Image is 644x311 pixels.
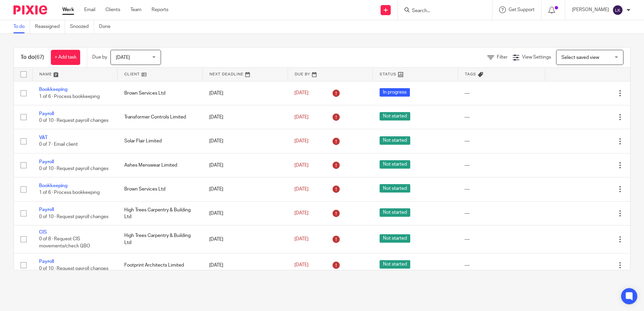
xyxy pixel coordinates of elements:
a: Team [130,6,141,13]
td: High Trees Carpentry & Building Ltd [118,226,203,253]
span: Not started [380,234,410,243]
a: Bookkeeping [39,87,67,92]
td: Brown Services Ltd [118,177,203,201]
span: Tags [465,72,476,76]
img: svg%3E [612,5,623,15]
span: (67) [35,55,44,60]
h1: To do [21,54,44,61]
span: [DATE] [294,163,309,168]
a: Clients [105,6,120,13]
td: [DATE] [202,226,288,253]
span: Not started [380,112,410,120]
span: Select saved view [561,55,599,60]
a: Reports [152,6,168,13]
a: Done [99,20,116,33]
td: Brown Services Ltd [118,81,203,105]
div: --- [464,236,538,243]
td: [DATE] [202,81,288,105]
td: [DATE] [202,153,288,177]
td: Ashes Menswear Limited [118,153,203,177]
td: Transformer Controls Limited [118,105,203,129]
span: 0 of 7 · Email client [39,142,78,147]
span: 1 of 6 · Process bookkeeping [39,94,100,99]
a: CIS [39,230,47,235]
td: Solar Flair Limited [118,129,203,153]
span: [DATE] [294,91,309,96]
span: [DATE] [294,115,309,119]
td: [DATE] [202,253,288,277]
a: Bookkeeping [39,183,67,188]
span: [DATE] [294,187,309,192]
a: Reassigned [35,20,65,33]
div: --- [464,90,538,97]
div: --- [464,162,538,169]
span: In progress [380,88,410,97]
a: Work [62,6,74,13]
img: Pixie [13,5,47,14]
span: Not started [380,260,410,269]
div: --- [464,186,538,193]
a: Payroll [39,111,54,116]
div: --- [464,262,538,269]
span: View Settings [522,55,551,60]
a: To do [13,20,30,33]
span: 1 of 6 · Process bookkeeping [39,191,100,195]
td: Footprint Architects Limited [118,253,203,277]
td: [DATE] [202,129,288,153]
span: 0 of 10 · Request payroll changes [39,266,108,271]
span: Not started [380,184,410,193]
span: [DATE] [294,237,309,242]
span: 0 of 10 · Request payroll changes [39,118,108,123]
p: [PERSON_NAME] [572,6,609,13]
div: --- [464,210,538,217]
span: 0 of 10 · Request payroll changes [39,214,108,219]
span: [DATE] [116,55,130,60]
span: Not started [380,136,410,145]
a: Payroll [39,259,54,264]
div: --- [464,114,538,120]
td: High Trees Carpentry & Building Ltd [118,201,203,225]
a: + Add task [51,50,80,65]
span: Not started [380,208,410,217]
td: [DATE] [202,201,288,225]
span: Filter [497,55,508,60]
a: Snoozed [70,20,94,33]
span: [DATE] [294,139,309,143]
p: Due by [92,54,107,61]
a: Payroll [39,160,54,164]
div: --- [464,138,538,144]
span: [DATE] [294,211,309,216]
span: 0 of 8 · Request CIS movements/check QBO [39,237,90,249]
span: Get Support [509,7,535,12]
td: [DATE] [202,177,288,201]
input: Search [411,8,472,14]
a: Email [84,6,95,13]
a: VAT [39,135,47,140]
span: Not started [380,160,410,169]
span: [DATE] [294,263,309,268]
span: 0 of 10 · Request payroll changes [39,166,108,171]
a: Payroll [39,207,54,212]
td: [DATE] [202,105,288,129]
